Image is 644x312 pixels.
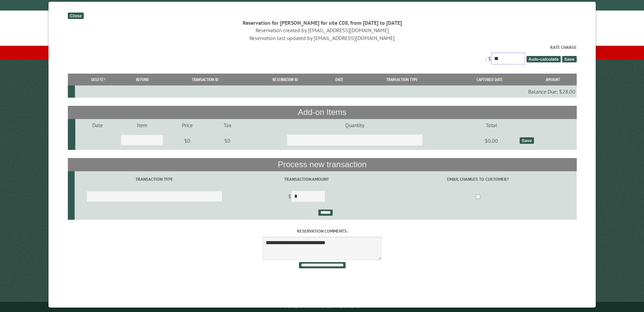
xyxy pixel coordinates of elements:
[68,13,84,19] div: Close
[121,74,164,85] th: Refund
[68,228,576,234] label: Reservation comments:
[246,74,324,85] th: Reservation ID
[75,85,576,98] td: Balance Due: $28.00
[562,56,576,62] span: Save
[210,119,245,131] td: Tax
[68,19,576,26] div: Reservation for [PERSON_NAME] for site C08, from [DATE] to [DATE]
[210,131,245,150] td: $0
[464,119,518,131] td: Total
[75,176,233,182] label: Transaction Type
[68,158,576,171] th: Process new transaction
[449,74,530,85] th: Captured Date
[324,74,354,85] th: Date
[68,106,576,119] th: Add-on Items
[235,176,378,182] label: Transaction Amount
[68,44,576,51] label: Rate Charge
[464,131,518,150] td: $0.00
[380,176,575,182] label: Email changes to customer?
[234,188,379,207] td: $
[164,74,246,85] th: Transaction ID
[68,34,576,42] div: Reservation last updated by [EMAIL_ADDRESS][DOMAIN_NAME]
[75,119,120,131] td: Date
[526,56,561,62] span: Auto-calculate
[68,44,576,66] div: : $
[529,74,576,85] th: Amount
[245,119,464,131] td: Quantity
[164,119,210,131] td: Price
[354,74,449,85] th: Transaction Type
[68,26,576,34] div: Reservation created by [EMAIL_ADDRESS][DOMAIN_NAME]
[164,131,210,150] td: $0
[75,74,121,85] th: Delete?
[120,119,164,131] td: Item
[284,305,361,309] small: © Campground Commander LLC. All rights reserved.
[519,137,534,144] div: Save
